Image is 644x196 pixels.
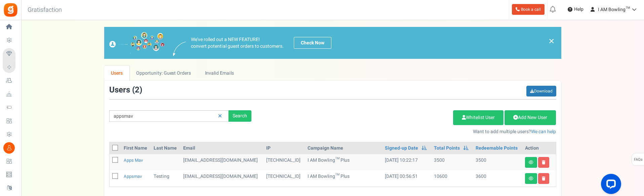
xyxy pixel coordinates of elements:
a: Total Points [434,145,460,152]
td: [TECHNICAL_ID] [264,170,305,187]
span: I AM Bowling™ [598,6,630,13]
i: Delete user [542,177,546,181]
th: IP [264,142,305,154]
td: 3600 [473,170,522,187]
a: Book a call [512,4,545,15]
td: 10600 [431,170,473,187]
th: First Name [121,142,151,154]
p: We've rolled out a NEW FEATURE! convert potential guest orders to customers. [191,36,284,50]
div: Search [229,110,251,122]
i: View details [529,160,533,164]
a: Whitelist User [453,110,504,125]
td: I AM Bowling™ Plus [305,154,382,170]
a: Add New User [505,110,556,125]
h3: Users ( ) [109,86,142,94]
a: Redeemable Points [476,145,518,152]
span: 2 [135,84,139,96]
input: Search by email or name [109,110,229,122]
span: FAQs [634,153,643,166]
img: images [173,42,186,56]
a: Help [565,4,586,15]
i: Delete user [542,160,546,164]
td: [DATE] 00:56:51 [382,170,431,187]
th: Campaign Name [305,142,382,154]
a: Invalid Emails [198,66,241,81]
th: Action [522,142,556,154]
th: Last Name [151,142,180,154]
td: testing [151,170,180,187]
td: Retail [180,154,264,170]
th: Email [180,142,264,154]
a: Reset [215,110,225,122]
td: [TECHNICAL_ID] [264,154,305,170]
td: Retail [180,170,264,187]
i: View details [529,177,533,181]
a: Download [526,86,556,96]
img: images [109,32,165,54]
td: 3500 [473,154,522,170]
a: Signed-up Date [385,145,418,152]
a: We can help [531,128,556,135]
a: Check Now [294,37,331,49]
a: Opportunity: Guest Orders [129,66,198,81]
p: Want to add multiple users? [261,128,556,135]
td: [DATE] 10:22:17 [382,154,431,170]
td: I AM Bowling™ Plus [305,170,382,187]
a: Apps Mav [124,157,143,163]
td: 3500 [431,154,473,170]
span: Help [572,6,583,13]
a: Users [104,66,130,81]
h3: Gratisfaction [20,3,69,17]
img: Gratisfaction [3,2,18,17]
a: Appsmav [124,173,142,180]
a: × [549,37,555,45]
